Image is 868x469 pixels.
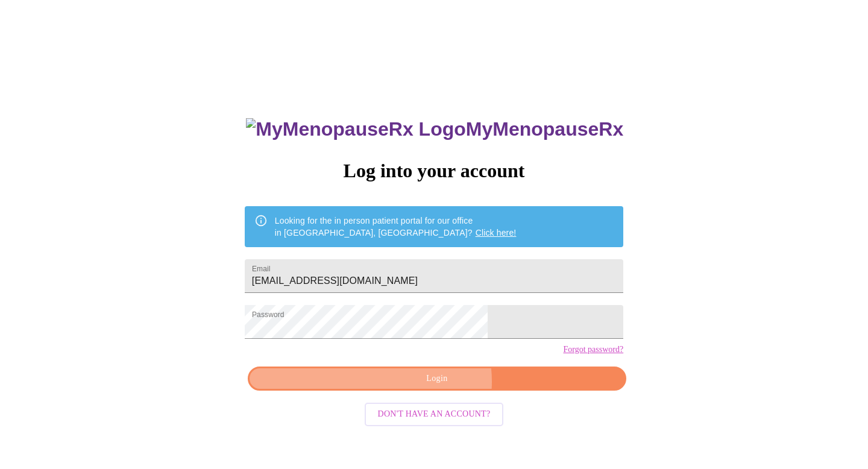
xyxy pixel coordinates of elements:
a: Click here! [476,228,517,238]
a: Don't have an account? [362,408,507,418]
a: Forgot password? [563,345,623,354]
span: Login [262,371,612,386]
span: Don't have an account? [378,407,491,422]
button: Login [248,367,626,391]
div: Looking for the in person patient portal for our office in [GEOGRAPHIC_DATA], [GEOGRAPHIC_DATA]? [275,210,517,244]
button: Don't have an account? [365,403,504,426]
h3: MyMenopauseRx [246,118,623,140]
h3: Log into your account [245,160,623,182]
img: MyMenopauseRx Logo [246,118,465,140]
